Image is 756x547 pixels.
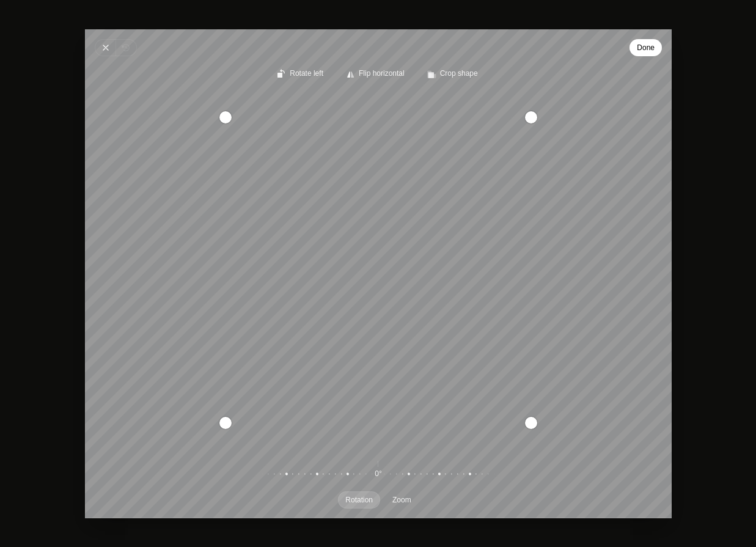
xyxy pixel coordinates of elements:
div: Drag top [226,111,531,123]
span: Zoom [392,496,411,504]
span: Done [637,40,655,55]
button: Rotate left [271,66,331,83]
div: Drag left [219,117,232,423]
div: Drag bottom [226,417,531,429]
span: Rotation [345,496,373,504]
span: Flip horizontal [358,70,404,78]
button: Flip horizontal [340,66,411,83]
span: Crop shape [439,70,477,78]
span: Rotate left [290,70,323,78]
button: Crop shape [421,66,485,83]
button: Done [629,39,662,56]
div: Drag right [525,117,537,423]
